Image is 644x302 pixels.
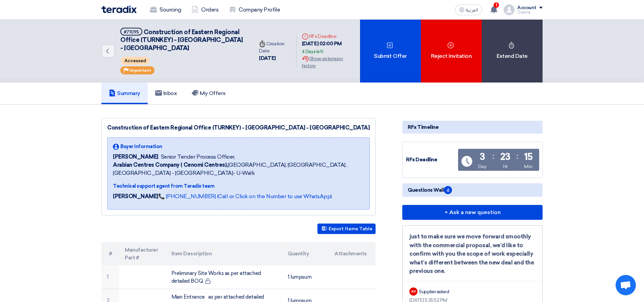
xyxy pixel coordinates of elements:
[166,265,283,289] td: Preliminary Site Works as per attached detailed BOQ
[113,153,158,161] span: [PERSON_NAME]
[113,183,364,190] div: Technical support agent from Teradix team
[145,2,186,17] a: Sourcing
[466,8,478,13] span: العربية
[120,28,245,52] h5: Construction of Eastern Regional Office (TURNKEY) - Nakheel Mall - Dammam
[302,48,324,55] div: 4 Days left
[494,2,499,8] span: 1
[161,153,235,161] span: Senior Tender Process Officer,
[259,54,291,62] div: [DATE]
[184,83,233,104] a: My Offers
[119,242,166,265] th: Manufacturer Part #
[419,288,449,295] div: Supplier asked
[101,265,119,289] td: 1
[224,2,285,17] a: Company Profile
[517,5,536,11] div: Account
[186,2,224,17] a: Orders
[408,186,452,194] span: Questions Wall
[124,30,139,34] div: #71095
[101,242,119,265] th: #
[302,33,355,40] div: RFx Deadline
[493,150,494,162] div: :
[302,40,355,55] div: [DATE] 02:00 PM
[101,83,148,104] a: Summary
[113,193,158,200] strong: [PERSON_NAME]
[409,287,418,296] div: AH
[616,275,636,295] a: Open chat
[503,163,508,170] div: Hr
[148,83,185,104] a: Inbox
[259,40,291,54] div: Creation Date
[107,124,370,132] div: Construction of Eastern Regional Office (TURNKEY) - [GEOGRAPHIC_DATA] - [GEOGRAPHIC_DATA]
[120,28,243,52] span: Construction of Eastern Regional Office (TURNKEY) - [GEOGRAPHIC_DATA] - [GEOGRAPHIC_DATA]
[158,193,332,200] a: 📞 [PHONE_NUMBER] (Call or Click on the Number to use WhatsApp)
[302,55,355,69] div: Show extension history
[192,90,226,97] h5: My Offers
[113,161,364,177] span: [GEOGRAPHIC_DATA], [GEOGRAPHIC_DATA] ,[GEOGRAPHIC_DATA] - [GEOGRAPHIC_DATA]- U-Walk
[444,186,452,194] span: 6
[360,20,421,83] div: Submit Offer
[317,224,376,234] button: Export Items Table
[409,232,535,276] div: just to make sure we move forward smoothly with the commercial proposal, we’d like to confirm wit...
[482,20,543,83] div: Extend Date
[282,265,329,289] td: 1 lumpsum
[113,162,228,168] b: Arabian Centres Company ( Cenomi Centres),
[406,156,457,164] div: RFx Deadline
[329,242,376,265] th: Attachments
[524,163,533,170] div: Min
[166,242,283,265] th: Item Description
[101,5,137,13] img: Teradix logo
[455,4,482,15] button: العربية
[524,152,533,162] div: 15
[109,90,140,97] h5: Summary
[402,121,543,134] div: RFx Timeline
[421,20,482,83] div: Reject Invitation
[121,57,149,65] span: Accessed
[120,143,162,150] span: Buyer Information
[517,150,518,162] div: :
[282,242,329,265] th: Quantity
[504,4,515,15] img: profile_test.png
[480,152,485,162] div: 3
[155,90,177,97] h5: Inbox
[500,152,510,162] div: 23
[478,163,487,170] div: Day
[129,68,151,73] span: Important
[517,10,543,14] div: Osama
[402,205,543,220] button: + Ask a new question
